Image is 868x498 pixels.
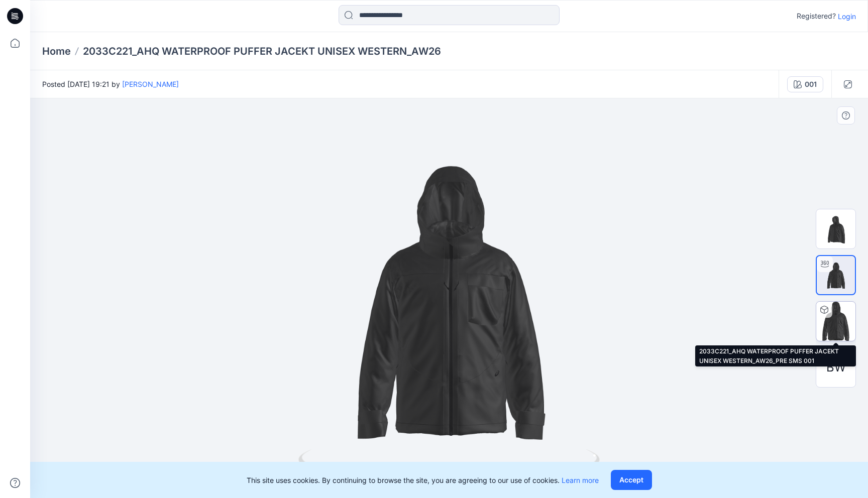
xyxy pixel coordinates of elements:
[816,302,855,341] img: 2033C221_AHQ WATERPROOF PUFFER JACEKT UNISEX WESTERN_AW26_PRE SMS 001
[611,470,652,490] button: Accept
[817,256,855,294] img: Turntable
[826,358,846,377] span: BW
[247,475,599,485] p: This site uses cookies. By continuing to browse the site, you are agreeing to our use of cookies.
[797,10,836,22] p: Registered?
[838,11,856,22] p: Login
[83,44,441,58] p: 2033C221_AHQ WATERPROOF PUFFER JACEKT UNISEX WESTERN_AW26
[562,476,599,484] a: Learn more
[787,76,823,92] button: 001
[805,79,817,90] div: 001
[42,79,179,89] span: Posted [DATE] 19:21 by
[816,209,855,248] img: Thumbnail
[122,80,179,88] a: [PERSON_NAME]
[42,44,71,58] a: Home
